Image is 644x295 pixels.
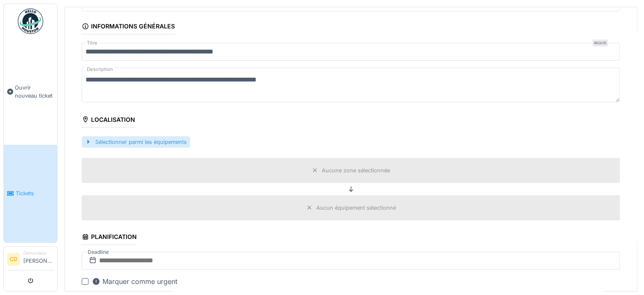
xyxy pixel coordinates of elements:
[322,166,390,174] div: Aucune zone sélectionnée
[16,189,54,197] span: Tickets
[23,250,54,268] li: [PERSON_NAME]
[18,8,43,34] img: Badge_color-CXgf-gQk.svg
[82,136,190,148] div: Sélectionner parmi les équipements
[316,204,396,212] div: Aucun équipement sélectionné
[4,145,57,243] a: Tickets
[7,250,54,270] a: CD Demandeur[PERSON_NAME]
[82,230,137,245] div: Planification
[85,39,99,47] label: Titre
[7,253,20,266] li: CD
[82,113,135,128] div: Localisation
[87,247,110,257] label: Deadline
[92,276,177,287] div: Marquer comme urgent
[85,64,115,75] label: Description
[4,39,57,145] a: Ouvrir nouveau ticket
[592,39,608,46] div: Requis
[82,20,175,34] div: Informations générales
[15,84,54,100] span: Ouvrir nouveau ticket
[23,250,54,256] div: Demandeur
